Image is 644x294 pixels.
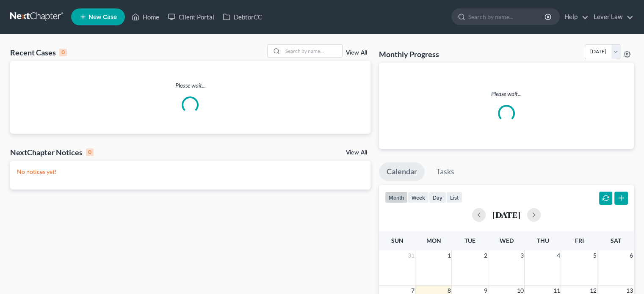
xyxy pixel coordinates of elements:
span: Wed [499,237,513,244]
a: Calendar [379,162,425,181]
h3: Monthly Progress [379,49,439,59]
a: DebtorCC [218,9,266,25]
a: View All [346,150,367,156]
span: 31 [406,250,415,261]
button: week [408,192,429,203]
span: New Case [88,14,117,20]
button: month [385,192,408,203]
div: 0 [59,49,67,56]
span: Tue [464,237,475,244]
span: 4 [556,250,561,261]
a: View All [346,50,367,56]
span: Thu [536,237,549,244]
span: Sun [391,237,403,244]
div: NextChapter Notices [10,147,94,157]
div: 0 [86,148,94,156]
input: Search by name... [283,45,342,57]
h2: [DATE] [492,210,520,219]
span: Fri [575,237,583,244]
span: Mon [426,237,441,244]
a: Home [127,9,163,25]
a: Help [560,9,589,25]
span: 1 [446,250,451,261]
div: Recent Cases [10,47,67,58]
a: Lever Law [589,9,633,25]
span: 3 [519,250,524,261]
button: day [429,192,446,203]
p: Please wait... [386,90,627,98]
span: 2 [483,250,488,261]
span: 6 [629,250,634,261]
span: 5 [592,250,597,261]
a: Client Portal [163,9,218,25]
p: Please wait... [10,81,370,90]
button: list [446,192,462,203]
p: No notices yet! [17,168,364,176]
input: Search by name... [468,9,546,25]
span: Sat [610,237,621,244]
a: Tasks [428,162,462,181]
